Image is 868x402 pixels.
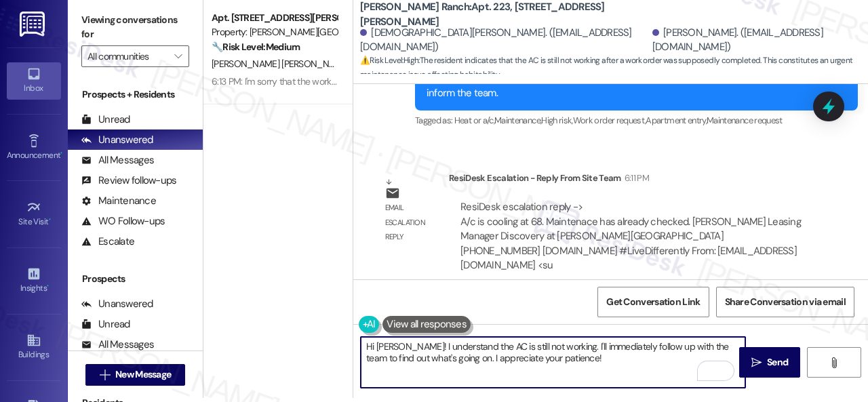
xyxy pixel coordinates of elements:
[7,196,61,233] a: Site Visit •
[7,329,61,365] a: Buildings
[707,115,783,126] span: Maintenance request
[81,113,130,127] div: Unread
[81,235,134,249] div: Escalate
[49,215,51,224] span: •
[68,272,203,286] div: Prospects
[115,367,171,382] span: New Message
[621,171,649,185] div: 6:11 PM
[652,26,858,55] div: [PERSON_NAME]. ([EMAIL_ADDRESS][DOMAIN_NAME])
[81,133,153,147] div: Unanswered
[47,281,49,291] span: •
[87,45,167,67] input: All communities
[646,115,707,126] span: Apartment entry ,
[100,369,110,380] i: 
[212,25,337,39] div: Property: [PERSON_NAME][GEOGRAPHIC_DATA]
[7,262,61,299] a: Insights •
[81,214,165,228] div: WO Follow-ups
[81,174,176,188] div: Review follow-ups
[454,115,494,126] span: Heat or a/c ,
[767,355,788,369] span: Send
[81,338,154,352] div: All Messages
[606,295,700,309] span: Get Conversation Link
[81,194,156,208] div: Maintenance
[81,317,130,331] div: Unread
[174,51,182,62] i: 
[449,171,816,190] div: ResiDesk Escalation - Reply From Site Team
[415,110,858,130] div: Tagged as:
[360,55,418,66] strong: ⚠️ Risk Level: High
[725,295,846,309] span: Share Conversation via email
[385,201,438,244] div: Email escalation reply
[7,62,61,99] a: Inbox
[60,148,62,158] span: •
[361,337,745,388] textarea: To enrich screen reader interactions, please activate Accessibility in Grammarly extension settings
[494,115,541,126] span: Maintenance ,
[360,54,868,83] span: : The resident indicates that the AC is still not working after a work order was supposedly compl...
[81,153,154,167] div: All Messages
[20,12,47,37] img: ResiDesk Logo
[716,287,854,317] button: Share Conversation via email
[68,87,203,102] div: Prospects + Residents
[81,297,153,311] div: Unanswered
[81,9,189,45] label: Viewing conversations for
[212,58,353,70] span: [PERSON_NAME] [PERSON_NAME]
[212,11,337,25] div: Apt. [STREET_ADDRESS][PERSON_NAME]
[597,287,709,317] button: Get Conversation Link
[460,200,801,272] div: ResiDesk escalation reply -> A/c is cooling at 68. Maintenace has already checked. [PERSON_NAME] ...
[573,115,646,126] span: Work order request ,
[751,357,762,368] i: 
[85,364,186,386] button: New Message
[829,357,839,368] i: 
[541,115,573,126] span: High risk ,
[212,41,300,53] strong: 🔧 Risk Level: Medium
[739,347,800,378] button: Send
[360,26,649,55] div: [DEMOGRAPHIC_DATA][PERSON_NAME]. ([EMAIL_ADDRESS][DOMAIN_NAME])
